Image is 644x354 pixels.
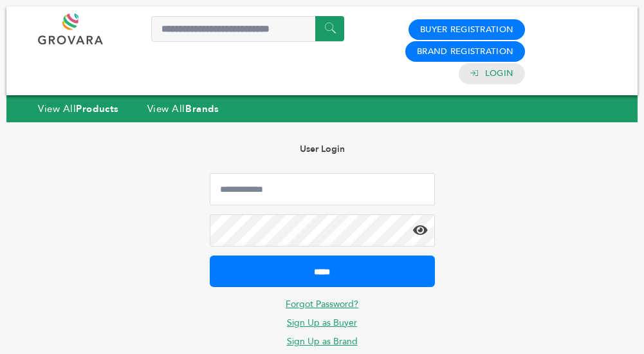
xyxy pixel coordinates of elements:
a: View AllProducts [38,102,119,115]
a: Sign Up as Buyer [287,317,357,329]
a: Buyer Registration [420,24,513,35]
a: View AllBrands [147,102,219,115]
a: Sign Up as Brand [287,335,358,348]
b: User Login [300,143,345,155]
a: Login [485,68,513,79]
strong: Brands [185,102,219,115]
input: Search a product or brand... [151,16,344,42]
a: Brand Registration [417,46,513,57]
input: Email Address [210,173,435,205]
input: Password [210,214,435,247]
strong: Products [76,102,118,115]
a: Forgot Password? [286,298,358,310]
